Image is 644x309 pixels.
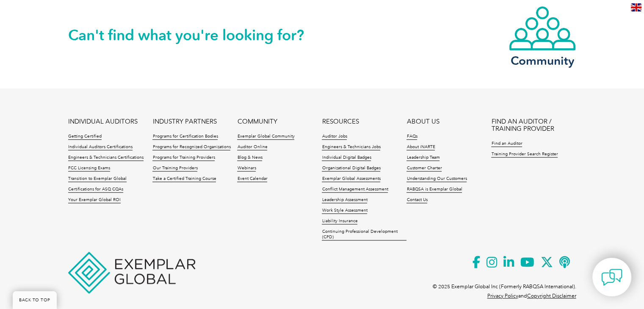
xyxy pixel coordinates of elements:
[322,187,388,193] a: Conflict Management Assessment
[237,144,267,150] a: Auditor Online
[487,291,576,301] p: and
[601,267,622,288] img: contact-chat.png
[406,144,435,150] a: About iNARTE
[406,155,439,161] a: Leadership Team
[322,208,367,214] a: Work Style Assessment
[631,3,641,11] img: en
[68,176,127,182] a: Transition to Exemplar Global
[491,141,522,147] a: Find an Auditor
[152,134,218,140] a: Programs for Certification Bodies
[406,187,462,193] a: RABQSA is Exemplar Global
[406,118,439,125] a: ABOUT US
[237,155,262,161] a: Blog & News
[322,218,357,224] a: Liability Insurance
[509,55,576,66] h3: Community
[406,166,442,171] a: Customer Charter
[487,293,518,299] a: Privacy Policy
[322,229,406,240] a: Continuing Professional Development (CPD)
[68,134,102,140] a: Getting Certified
[68,197,121,203] a: Your Exemplar Global ROI
[322,134,347,140] a: Auditor Jobs
[152,166,197,171] a: Our Training Providers
[237,134,294,140] a: Exemplar Global Community
[13,291,57,309] a: BACK TO TOP
[237,166,256,171] a: Webinars
[152,176,216,182] a: Take a Certified Training Course
[527,293,576,299] a: Copyright Disclaimer
[322,166,380,171] a: Organizational Digital Badges
[68,187,123,193] a: Certifications for ASQ CQAs
[322,144,380,150] a: Engineers & Technicians Jobs
[406,134,417,140] a: FAQs
[68,144,133,150] a: Individual Auditors Certifications
[509,6,576,66] a: Community
[406,197,427,203] a: Contact Us
[152,155,215,161] a: Programs for Training Providers
[322,118,359,125] a: RESOURCES
[491,118,576,132] a: FIND AN AUDITOR / TRAINING PROVIDER
[433,282,576,291] p: © 2025 Exemplar Global Inc (Formerly RABQSA International).
[237,176,267,182] a: Event Calendar
[322,176,380,182] a: Exemplar Global Assessments
[68,252,195,293] img: Exemplar Global
[68,28,322,42] h2: Can't find what you're looking for?
[68,155,144,161] a: Engineers & Technicians Certifications
[68,166,110,171] a: FCC Licensing Exams
[68,118,138,125] a: INDIVIDUAL AUDITORS
[322,197,367,203] a: Leadership Assessment
[152,144,230,150] a: Programs for Recognized Organizations
[237,118,277,125] a: COMMUNITY
[509,6,576,51] img: icon-community.webp
[152,118,216,125] a: INDUSTRY PARTNERS
[491,152,558,157] a: Training Provider Search Register
[406,176,467,182] a: Understanding Our Customers
[322,155,371,161] a: Individual Digital Badges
